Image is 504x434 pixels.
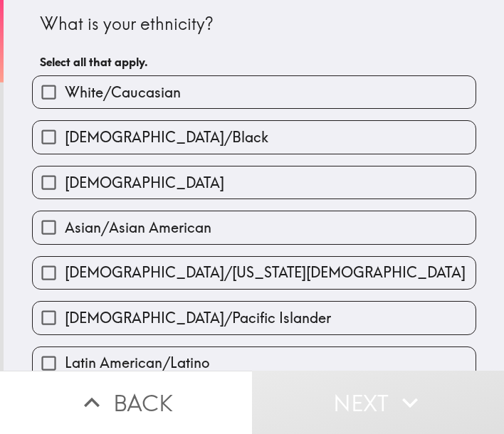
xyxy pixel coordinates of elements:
[65,263,466,282] span: [DEMOGRAPHIC_DATA]/[US_STATE][DEMOGRAPHIC_DATA]
[33,257,476,289] button: [DEMOGRAPHIC_DATA]/[US_STATE][DEMOGRAPHIC_DATA]
[65,127,268,147] span: [DEMOGRAPHIC_DATA]/Black
[252,371,504,434] button: Next
[33,166,476,199] button: [DEMOGRAPHIC_DATA]
[65,353,209,373] span: Latin American/Latino
[33,302,476,334] button: [DEMOGRAPHIC_DATA]/Pacific Islander
[33,76,476,108] button: White/Caucasian
[40,12,468,36] div: What is your ethnicity?
[65,173,224,193] span: [DEMOGRAPHIC_DATA]
[33,211,476,243] button: Asian/Asian American
[40,54,468,70] h6: Select all that apply.
[65,218,211,238] span: Asian/Asian American
[65,308,331,328] span: [DEMOGRAPHIC_DATA]/Pacific Islander
[65,83,181,102] span: White/Caucasian
[33,347,476,379] button: Latin American/Latino
[33,121,476,153] button: [DEMOGRAPHIC_DATA]/Black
